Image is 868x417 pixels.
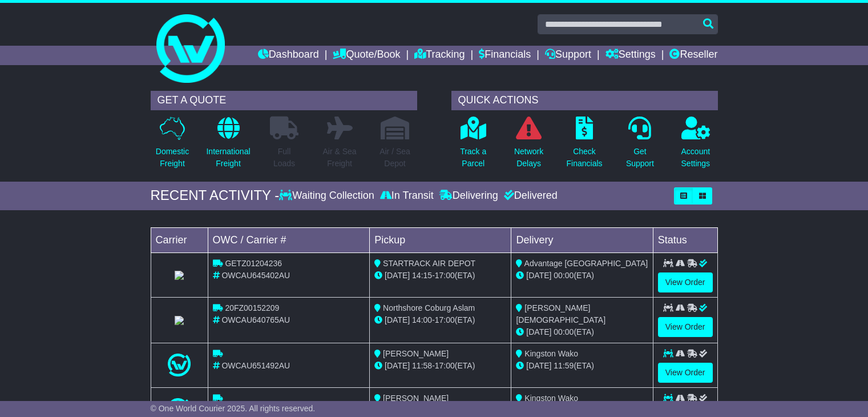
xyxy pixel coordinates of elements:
[566,116,603,176] a: CheckFinancials
[175,316,184,325] img: StarTrack.png
[383,259,475,268] span: STARTRACK AIR DEPOT
[516,303,605,324] span: [PERSON_NAME][DEMOGRAPHIC_DATA]
[225,303,279,312] span: 20FZ00152209
[206,146,250,170] p: International Freight
[370,227,511,252] td: Pickup
[168,354,191,376] img: One_World_Courier.png
[524,394,578,403] span: Kingston Wako
[374,270,506,282] div: - (ETA)
[221,361,290,370] span: OWCAU651492AU
[380,146,410,170] p: Air / Sea Depot
[151,404,316,413] span: © One World Courier 2025. All rights reserved.
[554,327,574,336] span: 00:00
[669,46,717,65] a: Reseller
[322,146,356,170] p: Air & Sea Freight
[258,46,319,65] a: Dashboard
[516,270,648,282] div: (ETA)
[385,361,410,370] span: [DATE]
[279,190,377,202] div: Waiting Collection
[516,326,648,338] div: (ETA)
[270,146,298,170] p: Full Loads
[383,303,475,312] span: Northshore Coburg Aslam
[435,315,455,324] span: 17:00
[524,259,648,268] span: Advantage [GEOGRAPHIC_DATA]
[545,46,591,65] a: Support
[554,361,574,370] span: 11:59
[626,146,654,170] p: Get Support
[151,227,208,252] td: Carrier
[377,190,437,202] div: In Transit
[205,116,251,176] a: InternationalFreight
[501,190,558,202] div: Delivered
[412,271,432,280] span: 14:15
[414,46,465,65] a: Tracking
[605,46,656,65] a: Settings
[554,271,574,280] span: 00:00
[514,116,544,176] a: NetworkDelays
[479,46,531,65] a: Financials
[151,187,280,204] div: RECENT ACTIVITY -
[155,116,189,176] a: DomesticFreight
[412,361,432,370] span: 11:58
[435,271,455,280] span: 17:00
[460,146,486,170] p: Track a Parcel
[567,146,603,170] p: Check Financials
[225,259,282,268] span: GETZ01204236
[385,271,410,280] span: [DATE]
[221,271,290,280] span: OWCAU645402AU
[459,116,487,176] a: Track aParcel
[516,360,648,372] div: (ETA)
[526,327,551,336] span: [DATE]
[625,116,655,176] a: GetSupport
[658,317,713,337] a: View Order
[374,360,506,372] div: - (ETA)
[175,271,184,280] img: StarTrack.png
[524,349,578,358] span: Kingston Wako
[221,315,290,324] span: OWCAU640765AU
[374,314,506,326] div: - (ETA)
[151,91,417,110] div: GET A QUOTE
[412,315,432,324] span: 14:00
[333,46,400,65] a: Quote/Book
[208,227,370,252] td: OWC / Carrier #
[681,116,711,176] a: AccountSettings
[526,271,551,280] span: [DATE]
[514,146,543,170] p: Network Delays
[437,190,501,202] div: Delivering
[385,315,410,324] span: [DATE]
[658,272,713,292] a: View Order
[681,146,710,170] p: Account Settings
[653,227,717,252] td: Status
[658,363,713,383] a: View Order
[435,361,455,370] span: 17:00
[156,146,189,170] p: Domestic Freight
[526,361,551,370] span: [DATE]
[383,394,449,403] span: [PERSON_NAME]
[511,227,653,252] td: Delivery
[451,91,718,110] div: QUICK ACTIONS
[383,349,449,358] span: [PERSON_NAME]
